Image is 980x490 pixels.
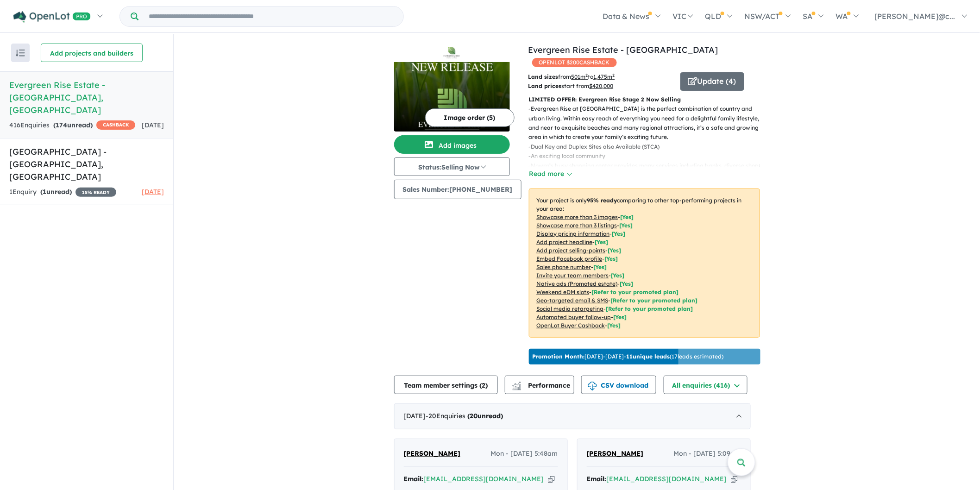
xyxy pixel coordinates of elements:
[612,230,626,237] span: [ Yes ]
[505,376,574,394] button: Performance
[482,381,485,389] span: 2
[533,353,585,360] b: Promotion Month:
[537,214,618,220] u: Showcase more than 3 images
[620,280,634,287] span: [Yes]
[9,187,116,198] div: 1 Enquir y
[586,73,588,78] sup: 2
[470,412,478,420] span: 20
[394,157,510,176] button: Status:Selling Now
[512,382,521,387] img: line-chart.svg
[56,121,67,129] span: 174
[581,376,656,394] button: CSV download
[537,314,611,320] u: Automated buyer follow-up
[142,188,164,196] span: [DATE]
[674,448,741,459] span: Mon - [DATE] 5:09am
[43,188,46,196] span: 1
[606,305,693,312] span: [Refer to your promoted plan]
[532,58,617,67] span: OPENLOT $ 200 CASHBACK
[875,12,955,21] span: [PERSON_NAME]@c...
[537,239,593,245] u: Add project headline
[512,384,521,390] img: bar-chart.svg
[537,255,603,262] u: Embed Facebook profile
[53,121,93,129] strong: ( unread)
[587,475,607,483] strong: Email:
[16,50,25,57] img: sort.svg
[608,247,622,254] span: [ Yes ]
[140,6,402,26] input: Try estate name, suburb, builder or developer
[528,73,559,80] b: Land sizes
[537,297,609,304] u: Geo-targeted email & SMS
[9,145,164,183] h5: [GEOGRAPHIC_DATA] - [GEOGRAPHIC_DATA] , [GEOGRAPHIC_DATA]
[587,197,617,204] b: 95 % ready
[614,314,627,320] span: [Yes]
[605,255,618,262] span: [ Yes ]
[590,82,614,89] u: $ 420,000
[528,82,673,91] p: start from
[537,222,617,229] u: Showcase more than 3 listings
[529,161,767,180] p: - Nowra’s busy shopping center provides many services including banks, diverse shops, and a library.
[529,142,767,151] p: - Dual Key and Duplex Sites also Available (STCA)
[611,272,625,279] span: [ Yes ]
[613,73,615,78] sup: 2
[588,73,615,80] span: to
[537,289,590,295] u: Weekend eDM slots
[529,188,760,338] p: Your project is only comparing to other top-performing projects in your area: - - - - - - - - - -...
[594,264,607,270] span: [ Yes ]
[9,79,164,116] h5: Evergreen Rise Estate - [GEOGRAPHIC_DATA] , [GEOGRAPHIC_DATA]
[537,305,604,312] u: Social media retargeting
[424,475,544,483] a: [EMAIL_ADDRESS][DOMAIN_NAME]
[529,95,760,104] p: LIMITED OFFER: Evergreen Rise Stage 2 Now Selling
[533,352,724,361] p: [DATE] - [DATE] - ( 17 leads estimated)
[621,214,634,220] span: [ Yes ]
[664,376,748,394] button: All enquiries (416)
[404,448,461,459] a: [PERSON_NAME]
[96,120,135,130] span: CASHBACK
[9,120,135,131] div: 416 Enquir ies
[537,230,610,237] u: Display pricing information
[594,73,615,80] u: 1,475 m
[587,449,644,458] span: [PERSON_NAME]
[528,82,562,89] b: Land prices
[394,62,510,132] img: Evergreen Rise Estate - South Nowra
[41,44,143,62] button: Add projects and builders
[537,247,606,254] u: Add project selling-points
[620,222,633,229] span: [ Yes ]
[537,272,609,279] u: Invite your team members
[142,121,164,129] span: [DATE]
[595,239,609,245] span: [ Yes ]
[537,280,618,287] u: Native ads (Promoted estate)
[537,264,591,270] u: Sales phone number
[587,448,644,459] a: [PERSON_NAME]
[394,376,498,394] button: Team member settings (2)
[529,104,767,142] p: - Evergreen Rise at [GEOGRAPHIC_DATA] is the perfect combination of country and urban living. Wit...
[537,322,605,329] u: OpenLot Buyer Cashback
[394,135,510,154] button: Add images
[548,474,555,484] button: Copy
[607,475,727,483] a: [EMAIL_ADDRESS][DOMAIN_NAME]
[394,403,751,429] div: [DATE]
[404,475,424,483] strong: Email:
[468,412,503,420] strong: ( unread)
[404,449,461,458] span: [PERSON_NAME]
[627,353,670,360] b: 11 unique leads
[514,381,571,389] span: Performance
[611,297,698,304] span: [Refer to your promoted plan]
[425,108,515,127] button: Image order (5)
[528,72,673,82] p: from
[592,289,679,295] span: [Refer to your promoted plan]
[398,47,506,58] img: Evergreen Rise Estate - South Nowra Logo
[394,44,510,132] a: Evergreen Rise Estate - South Nowra LogoEvergreen Rise Estate - South Nowra
[588,382,597,391] img: download icon
[529,169,572,179] button: Read more
[572,73,588,80] u: 501 m
[529,151,767,161] p: - An exciting local community
[528,44,718,55] a: Evergreen Rise Estate - [GEOGRAPHIC_DATA]
[426,412,503,420] span: - 20 Enquir ies
[491,448,558,459] span: Mon - [DATE] 5:48am
[40,188,72,196] strong: ( unread)
[13,11,91,23] img: Openlot PRO Logo White
[394,180,521,199] button: Sales Number:[PHONE_NUMBER]
[75,188,116,197] span: 15 % READY
[608,322,621,329] span: [Yes]
[680,72,744,91] button: Update (4)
